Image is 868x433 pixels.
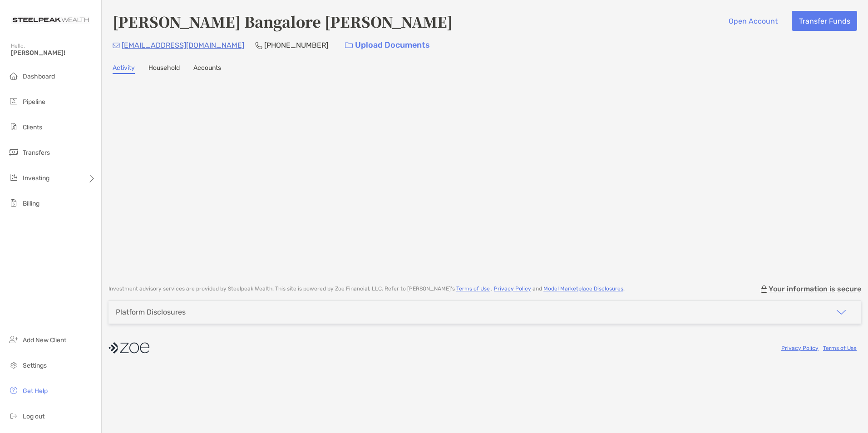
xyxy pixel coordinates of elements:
a: Model Marketplace Disclosures [543,285,623,292]
img: settings icon [8,359,19,370]
a: Upload Documents [339,35,436,55]
div: Platform Disclosures [116,308,186,316]
img: add_new_client icon [8,334,19,345]
img: clients icon [8,121,19,132]
a: Privacy Policy [494,285,531,292]
p: [PHONE_NUMBER] [264,39,328,51]
a: Household [148,64,180,74]
img: billing icon [8,197,19,208]
p: Investment advisory services are provided by Steelpeak Wealth . This site is powered by Zoe Finan... [108,285,625,292]
button: Open Account [721,11,784,31]
a: Privacy Policy [781,345,819,351]
a: Accounts [193,64,221,74]
h4: [PERSON_NAME] Bangalore [PERSON_NAME] [113,11,453,32]
span: [PERSON_NAME]! [11,49,96,57]
a: Terms of Use [823,345,857,351]
img: company logo [108,338,149,358]
span: Transfers [23,149,50,157]
span: Get Help [23,387,48,395]
span: Add New Client [23,336,66,344]
p: Your information is secure [769,285,861,293]
img: logout icon [8,410,19,421]
span: Log out [23,413,44,420]
img: get-help icon [8,385,19,396]
span: Investing [23,174,49,182]
img: Zoe Logo [11,4,90,36]
button: Transfer Funds [792,11,857,31]
img: Phone Icon [255,42,262,49]
span: Clients [23,123,42,131]
img: icon arrow [836,307,847,318]
p: [EMAIL_ADDRESS][DOMAIN_NAME] [122,39,244,51]
span: Pipeline [23,98,45,106]
img: button icon [345,42,353,49]
img: Email Icon [113,43,120,48]
span: Billing [23,200,39,207]
span: Settings [23,362,47,369]
img: dashboard icon [8,70,19,81]
a: Activity [113,64,135,74]
span: Dashboard [23,73,55,80]
img: pipeline icon [8,96,19,107]
a: Terms of Use [456,285,490,292]
img: transfers icon [8,147,19,157]
img: investing icon [8,172,19,183]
